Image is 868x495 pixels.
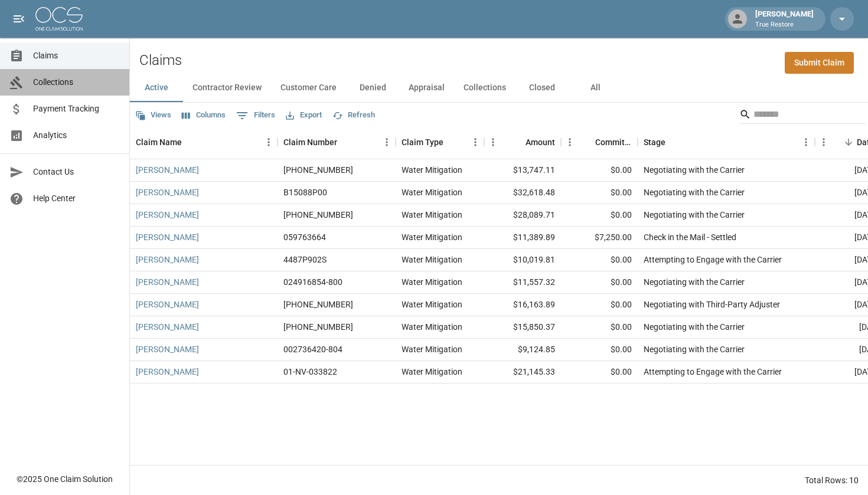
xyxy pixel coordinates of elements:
[260,133,278,151] button: Menu
[130,74,868,102] div: dynamic tabs
[644,366,782,378] div: Attempting to Engage with the Carrier
[130,74,183,102] button: Active
[515,74,569,102] button: Closed
[136,186,199,198] a: [PERSON_NAME]
[739,105,866,126] div: Search
[136,321,199,333] a: [PERSON_NAME]
[346,74,399,102] button: Denied
[337,134,354,150] button: Sort
[139,52,182,69] h2: Claims
[182,134,198,150] button: Sort
[840,134,857,150] button: Sort
[402,164,462,176] div: Water Mitigation
[33,129,120,142] span: Analytics
[271,74,346,102] button: Customer Care
[7,7,31,31] button: open drawer
[484,271,561,294] div: $11,557.32
[561,294,638,316] div: $0.00
[797,133,815,151] button: Menu
[805,474,859,486] div: Total Rows: 10
[579,134,595,150] button: Sort
[561,249,638,271] div: $0.00
[644,254,782,265] div: Attempting to Engage with the Carrier
[402,126,443,159] div: Claim Type
[561,133,579,151] button: Menu
[136,209,199,221] a: [PERSON_NAME]
[561,159,638,182] div: $0.00
[644,321,745,333] div: Negotiating with the Carrier
[484,316,561,339] div: $15,850.37
[484,204,561,227] div: $28,089.71
[644,209,745,221] div: Negotiating with the Carrier
[569,74,622,102] button: All
[561,182,638,204] div: $0.00
[136,299,199,310] a: [PERSON_NAME]
[644,126,665,159] div: Stage
[644,164,745,176] div: Negotiating with the Carrier
[561,361,638,383] div: $0.00
[561,316,638,339] div: $0.00
[33,76,120,88] span: Collections
[509,134,526,150] button: Sort
[136,126,182,159] div: Claim Name
[644,186,745,198] div: Negotiating with the Carrier
[17,473,113,485] div: © 2025 One Claim Solution
[396,126,484,159] div: Claim Type
[484,294,561,316] div: $16,163.89
[33,166,120,178] span: Contact Us
[283,299,353,310] div: 01-009-037862
[136,164,199,176] a: [PERSON_NAME]
[561,204,638,227] div: $0.00
[750,8,818,29] div: [PERSON_NAME]
[35,7,83,31] img: ocs-logo-white-transparent.png
[644,231,736,243] div: Check in the Mail - Settled
[561,339,638,361] div: $0.00
[484,227,561,249] div: $11,389.89
[283,343,342,355] div: 002736420-804
[644,299,780,310] div: Negotiating with Third-Party Adjuster
[402,299,462,310] div: Water Mitigation
[595,126,632,159] div: Committed Amount
[283,106,325,124] button: Export
[402,366,462,378] div: Water Mitigation
[130,126,278,159] div: Claim Name
[283,276,342,288] div: 024916854-800
[278,126,396,159] div: Claim Number
[484,361,561,383] div: $21,145.33
[785,52,854,74] a: Submit Claim
[402,186,462,198] div: Water Mitigation
[136,343,199,355] a: [PERSON_NAME]
[283,209,353,221] div: 300-0457498-2025
[484,133,502,151] button: Menu
[283,366,337,378] div: 01-NV-033822
[132,106,174,124] button: Views
[402,209,462,221] div: Water Mitigation
[638,126,815,159] div: Stage
[136,366,199,378] a: [PERSON_NAME]
[33,50,120,62] span: Claims
[283,164,353,176] div: 300-0473221-2025
[402,343,462,355] div: Water Mitigation
[443,134,460,150] button: Sort
[136,231,199,243] a: [PERSON_NAME]
[136,276,199,288] a: [PERSON_NAME]
[484,182,561,204] div: $32,618.48
[755,20,814,30] p: True Restore
[665,134,682,150] button: Sort
[283,231,326,243] div: 059763664
[283,254,327,265] div: 4487P902S
[33,103,120,115] span: Payment Tracking
[644,276,745,288] div: Negotiating with the Carrier
[484,249,561,271] div: $10,019.81
[561,271,638,294] div: $0.00
[484,339,561,361] div: $9,124.85
[179,106,229,124] button: Select columns
[402,254,462,265] div: Water Mitigation
[136,254,199,265] a: [PERSON_NAME]
[283,186,327,198] div: B15088P00
[561,227,638,249] div: $7,250.00
[526,126,555,159] div: Amount
[378,133,396,151] button: Menu
[454,74,515,102] button: Collections
[283,321,353,333] div: 300-0393223-2025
